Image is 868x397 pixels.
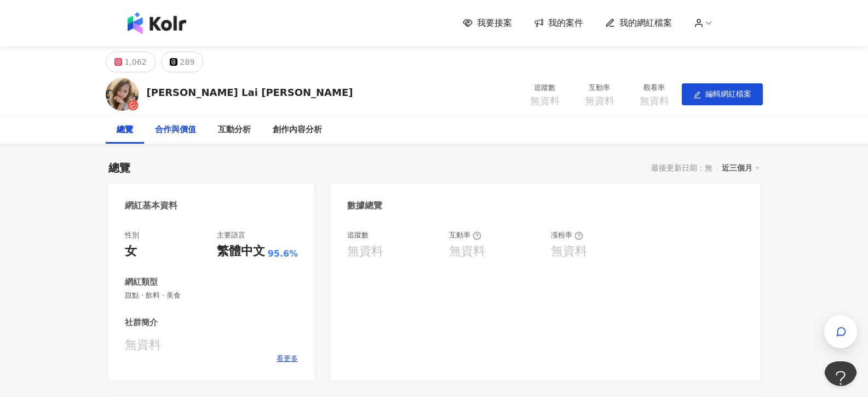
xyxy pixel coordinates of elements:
[347,243,383,260] div: 無資料
[125,276,158,288] div: 網紅類型
[125,291,298,300] span: 甜點 · 飲料 · 美食
[155,123,196,137] div: 合作與價值
[273,123,322,137] div: 創作內容分析
[147,86,353,99] div: [PERSON_NAME] Lai [PERSON_NAME]
[218,123,251,137] div: 互動分析
[705,89,751,98] span: 編輯網紅檔案
[347,230,369,240] div: 追蹤數
[125,54,147,70] div: 1,062
[180,54,195,70] div: 289
[579,82,620,93] div: 互動率
[634,82,675,93] div: 觀看率
[551,230,583,240] div: 漲粉率
[619,17,672,29] span: 我的網紅檔案
[128,12,186,34] img: logo
[161,52,204,72] button: 289
[548,17,583,29] span: 我的案件
[217,243,265,260] div: 繁體中文
[693,91,701,99] span: edit
[534,17,583,29] a: 我的案件
[106,52,156,72] button: 1,062
[125,337,298,354] div: 無資料
[277,354,298,364] span: 看更多
[108,160,130,175] div: 總覽
[651,163,712,172] div: 最後更新日期：無
[449,230,481,240] div: 互動率
[824,361,857,394] iframe: Toggle Customer Support
[605,17,672,29] a: 我的網紅檔案
[125,230,139,240] div: 性別
[551,243,587,260] div: 無資料
[117,123,133,137] div: 總覽
[682,83,763,105] button: edit編輯網紅檔案
[585,95,614,106] span: 無資料
[449,243,485,260] div: 無資料
[722,161,760,175] div: 近三個月
[524,82,566,93] div: 追蹤數
[463,17,512,29] a: 我要接案
[217,230,245,240] div: 主要語言
[125,317,158,328] div: 社群簡介
[125,200,177,212] div: 網紅基本資料
[106,78,139,111] img: KOL Avatar
[530,95,560,106] span: 無資料
[640,95,669,106] span: 無資料
[125,243,137,260] div: 女
[347,200,382,212] div: 數據總覽
[477,17,512,29] span: 我要接案
[268,248,298,260] span: 95.6%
